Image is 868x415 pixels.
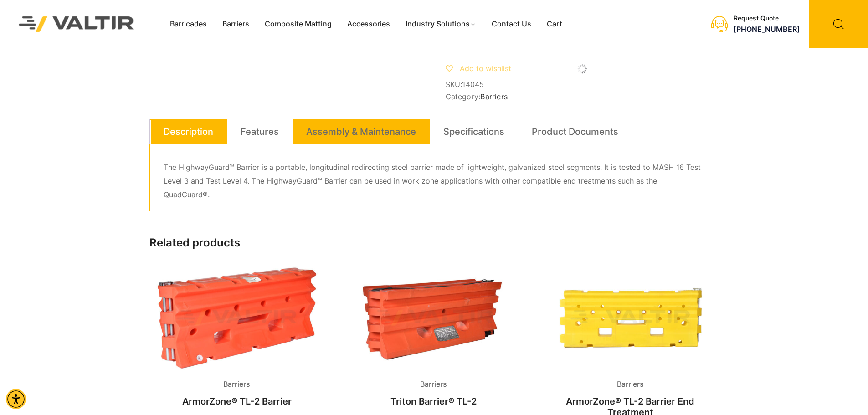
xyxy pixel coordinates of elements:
[215,17,257,31] a: Barriers
[257,17,339,31] a: Composite Matting
[610,378,651,391] span: Barriers
[241,119,279,144] a: Features
[164,161,705,202] p: The HighwayGuard™ Barrier is a portable, longitudinal redirecting steel barrier made of lightweig...
[398,17,484,31] a: Industry Solutions
[532,119,618,144] a: Product Documents
[149,266,324,412] a: BarriersArmorZone® TL-2 Barrier
[164,119,213,144] a: Description
[346,266,521,371] img: Barriers
[734,15,800,22] div: Request Quote
[149,236,719,250] h2: Related products
[339,17,398,31] a: Accessories
[346,266,521,412] a: BarriersTriton Barrier® TL-2
[346,391,521,411] h2: Triton Barrier® TL-2
[484,17,539,31] a: Contact Us
[539,17,570,31] a: Cart
[443,119,504,144] a: Specifications
[6,389,26,409] div: Accessibility Menu
[543,266,718,371] img: Barriers
[149,266,324,371] img: An orange plastic barrier with a textured surface, designed for traffic control or safety purposes.
[306,119,416,144] a: Assembly & Maintenance
[462,80,484,89] span: 14045
[216,378,257,391] span: Barriers
[480,92,508,101] a: Barriers
[149,391,324,411] h2: ArmorZone® TL-2 Barrier
[446,80,719,89] span: SKU:
[7,4,146,44] img: Valtir Rentals
[413,378,454,391] span: Barriers
[734,25,800,34] a: call (888) 496-3625
[446,92,719,101] span: Category:
[162,17,215,31] a: Barricades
